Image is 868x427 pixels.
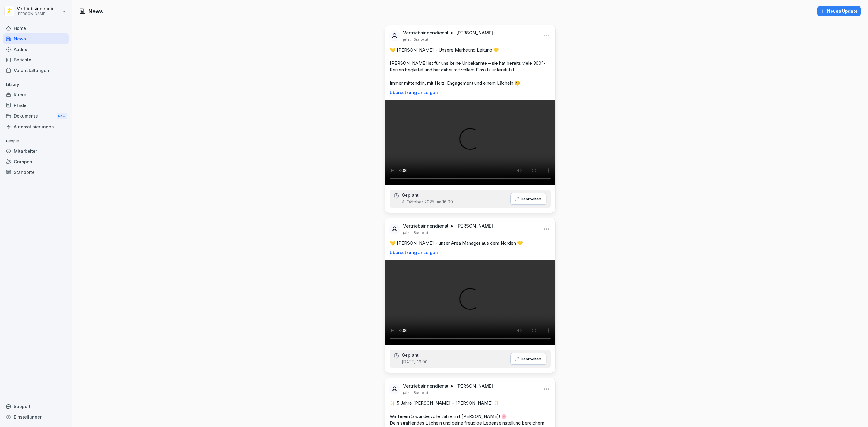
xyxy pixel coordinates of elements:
[414,230,428,235] p: Bearbeitet
[3,33,69,44] a: News
[88,7,103,15] h1: News
[3,412,69,422] a: Einstellungen
[402,353,419,358] p: Geplant
[17,12,61,16] p: [PERSON_NAME]
[3,167,69,177] a: Standorte
[3,401,69,412] div: Support
[3,55,69,65] a: Berichte
[403,383,448,389] p: Vertriebsinnendienst
[17,6,61,11] p: Vertriebsinnendienst
[3,111,69,122] a: DokumenteNew
[510,193,546,205] button: Bearbeiten
[3,65,69,76] a: Veranstaltungen
[3,23,69,33] a: Home
[390,90,551,95] p: Übersetzung anzeigen
[456,383,493,389] p: [PERSON_NAME]
[57,113,67,120] div: New
[403,230,411,235] p: jetzt
[3,89,69,100] a: Kurse
[3,136,69,146] p: People
[456,30,493,36] p: [PERSON_NAME]
[817,6,861,16] button: Neues Update
[521,356,541,361] p: Bearbeiten
[3,44,69,55] a: Audits
[403,37,411,42] p: jetzt
[390,250,551,255] p: Übersetzung anzeigen
[510,353,546,365] button: Bearbeiten
[403,30,448,36] p: Vertriebsinnendienst
[820,8,858,14] div: Neues Update
[414,390,428,395] p: Bearbeitet
[390,240,551,246] p: 💛 [PERSON_NAME] - unser Area Manager aus dem Norden 💛
[402,193,419,198] p: Geplant
[403,390,411,395] p: jetzt
[456,223,493,229] p: [PERSON_NAME]
[403,223,448,229] p: Vertriebsinnendienst
[3,100,69,111] a: Pfade
[390,47,551,86] p: 💛 [PERSON_NAME] - Unsere Marketing Leitung 💛 [PERSON_NAME] ist für uns keine Unbekannte – sie hat...
[3,156,69,167] a: Gruppen
[402,199,453,205] p: 4. Oktober 2025 um 16:00
[3,146,69,156] a: Mitarbeiter
[3,80,69,89] p: Library
[521,196,541,201] p: Bearbeiten
[414,37,428,42] p: Bearbeitet
[402,359,428,365] p: [DATE] 16:00
[3,111,69,122] div: Dokumente
[3,121,69,132] a: Automatisierungen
